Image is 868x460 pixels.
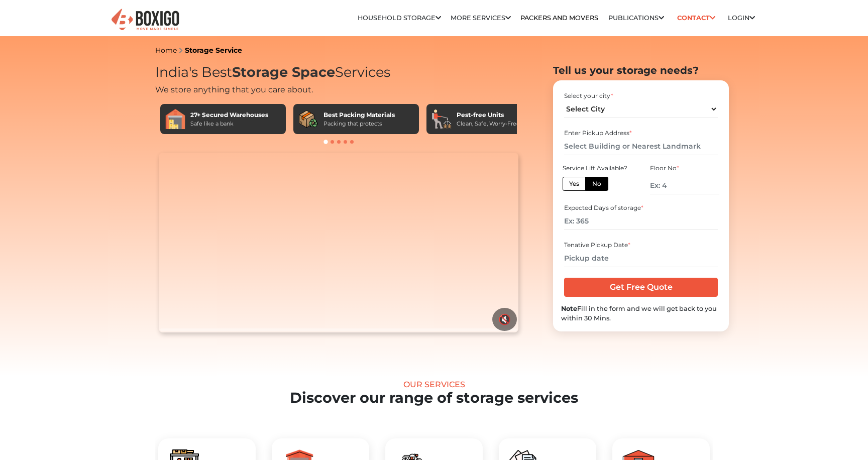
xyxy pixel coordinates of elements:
[165,109,185,129] img: 27+ Secured Warehouses
[457,120,520,128] div: Clean, Safe, Worry-Free
[564,203,717,212] div: Expected Days of storage
[650,177,719,194] input: Ex: 4
[323,110,395,120] div: Best Packing Materials
[358,14,441,22] a: Household Storage
[564,278,717,297] input: Get Free Quote
[110,8,180,32] img: Boxigo
[185,46,242,55] a: Storage Service
[564,241,717,250] div: Tenative Pickup Date
[520,14,598,22] a: Packers and Movers
[323,120,395,128] div: Packing that protects
[492,308,517,331] button: 🔇
[35,389,833,407] h2: Discover our range of storage services
[650,164,719,173] div: Floor No
[564,212,717,230] input: Ex: 365
[563,177,586,191] label: Yes
[232,64,335,80] span: Storage Space
[155,46,177,55] a: Home
[561,304,721,323] div: Fill in the form and we will get back to you within 30 Mins.
[451,14,511,22] a: More services
[190,120,268,128] div: Safe like a bank
[564,91,717,100] div: Select your city
[298,109,318,129] img: Best Packing Materials
[155,85,313,94] span: We store anything that you care about.
[159,153,518,332] video: Your browser does not support the video tag.
[457,110,520,120] div: Pest-free Units
[563,164,632,173] div: Service Lift Available?
[564,250,717,267] input: Pickup date
[585,177,608,191] label: No
[564,138,717,155] input: Select Building or Nearest Landmark
[564,129,717,138] div: Enter Pickup Address
[155,64,522,81] h1: India's Best Services
[728,14,755,22] a: Login
[608,14,664,22] a: Publications
[431,109,452,129] img: Pest-free Units
[674,10,718,26] a: Contact
[553,64,729,76] h2: Tell us your storage needs?
[561,305,577,312] b: Note
[35,380,833,389] div: Our Services
[190,110,268,120] div: 27+ Secured Warehouses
